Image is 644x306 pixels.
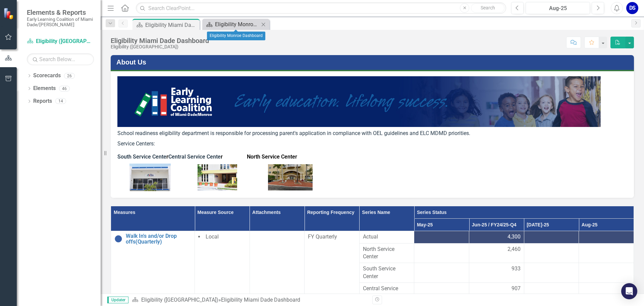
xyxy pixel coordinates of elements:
[204,20,259,29] a: Eligibility Monroe Dashboard
[114,235,122,243] img: No Information
[268,164,313,190] img: Boq6CwCQOex5DFfkyUdXyzkUcjnkc9mUcjlBMZCPofMXD14nsp9CIgCim28n4KHYChY1OvwfF7PZ1LPzGdVoHBJy2S7zjA1T7...
[64,73,75,79] div: 26
[117,140,155,147] span: Service Centers:
[363,233,411,241] span: Actual
[308,233,356,241] div: FY Quarterly
[507,233,521,241] span: 4,300
[166,154,168,160] span: r
[145,21,198,29] div: Eligibility Miami Dade Dashboard
[117,76,601,127] img: BlueWELS
[27,16,94,28] small: Early Learning Coalition of Miami Dade/[PERSON_NAME]
[27,38,94,45] a: Eligibility ([GEOGRAPHIC_DATA])
[33,72,61,80] a: Scorecards
[626,2,638,14] button: DS
[116,58,631,66] h3: About Us
[469,282,524,302] td: Double-Click to Edit
[27,8,94,16] span: Elements & Reports
[55,98,66,104] div: 14
[117,154,221,160] strong: South Service Cente Central Service Cente
[132,296,367,304] div: »
[33,97,52,105] a: Reports
[471,3,504,13] button: Search
[528,4,588,12] div: Aug-25
[363,285,411,300] span: Central Service Center
[363,246,411,261] span: North Service Center
[512,285,521,293] span: 907
[136,2,506,14] input: Search ClearPoint...
[107,297,128,303] span: Updater
[621,283,637,299] div: Open Intercom Messenger
[206,233,219,240] span: Local
[221,154,297,160] strong: r North Service Center
[117,130,470,136] span: School readiness eligibility department is responsible for processing parent's application in com...
[126,233,191,245] a: Walk In's and/or Drop offs(Quarterly)
[129,164,171,191] img: 9ff+H86+knWt+9b3gAAAABJRU5ErkJggg==
[512,265,521,273] span: 933
[141,297,218,303] a: Eligibility ([GEOGRAPHIC_DATA])
[507,246,521,253] span: 2,460
[363,265,411,280] span: South Service Center
[33,85,56,92] a: Elements
[221,297,300,303] div: Eligibility Miami Dade Dashboard
[198,164,237,190] img: EUEX+d9o5Y0paotYbwAAAABJRU5ErkJggg==
[469,263,524,283] td: Double-Click to Edit
[111,37,209,44] div: Eligibility Miami Dade Dashboard
[469,243,524,263] td: Double-Click to Edit
[27,53,94,65] input: Search Below...
[526,2,590,14] button: Aug-25
[111,44,209,49] div: Eligibility ([GEOGRAPHIC_DATA])
[215,20,259,29] div: Eligibility Monroe Dashboard
[3,7,15,20] img: ClearPoint Strategy
[250,231,305,302] td: Double-Click to Edit
[59,86,70,91] div: 46
[111,231,195,302] td: Double-Click to Edit Right Click for Context Menu
[207,32,265,40] div: Eligibility Monroe Dashboard
[481,5,495,10] span: Search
